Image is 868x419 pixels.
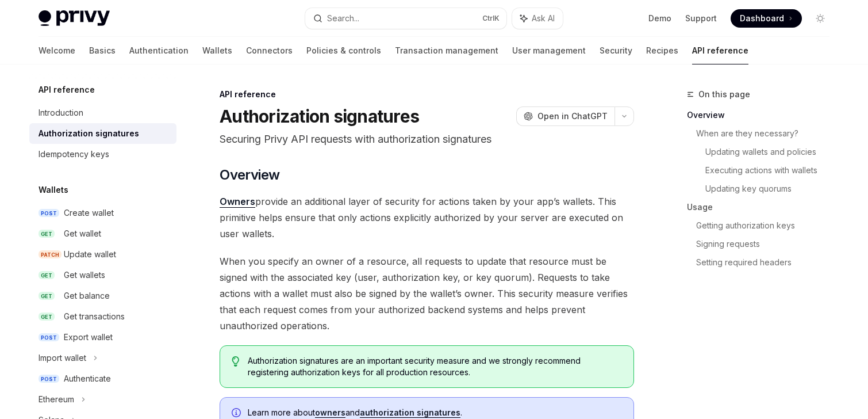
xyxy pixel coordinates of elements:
[482,14,500,23] span: Ctrl K
[248,355,622,378] span: Authorization signatures are an important security measure and we strongly recommend registering ...
[39,209,59,218] span: POST
[600,37,632,64] a: Security
[685,13,717,24] a: Support
[315,407,345,418] a: owners
[698,87,750,101] span: On this page
[39,333,59,342] span: POST
[512,37,586,64] a: User management
[646,37,678,64] a: Recipes
[648,13,671,24] a: Demo
[692,37,748,64] a: API reference
[39,250,62,259] span: PATCH
[39,83,95,97] h5: API reference
[306,37,381,64] a: Policies & controls
[39,271,55,280] span: GET
[64,247,116,261] div: Update wallet
[532,13,555,24] span: Ask AI
[39,183,68,197] h5: Wallets
[129,37,189,64] a: Authentication
[220,89,634,100] div: API reference
[537,111,608,122] span: Open in ChatGPT
[39,106,83,120] div: Introduction
[232,356,240,367] svg: Tip
[39,292,55,300] span: GET
[705,161,839,180] a: Executing actions with wallets
[29,285,176,306] a: GETGet balance
[246,37,293,64] a: Connectors
[705,180,839,198] a: Updating key quorums
[248,407,622,418] span: Learn more about and .
[696,124,839,143] a: When are they necessary?
[29,102,176,123] a: Introduction
[39,127,139,140] div: Authorization signatures
[395,37,498,64] a: Transaction management
[29,244,176,265] a: PATCHUpdate wallet
[64,227,101,241] div: Get wallet
[39,10,110,26] img: light logo
[220,131,634,147] p: Securing Privy API requests with authorization signatures
[811,9,829,28] button: Toggle dark mode
[29,203,176,223] a: POSTCreate wallet
[705,143,839,161] a: Updating wallets and policies
[220,106,419,127] h1: Authorization signatures
[64,310,125,323] div: Get transactions
[740,13,784,24] span: Dashboard
[29,223,176,244] a: GETGet wallet
[64,289,110,303] div: Get balance
[220,193,634,242] span: provide an additional layer of security for actions taken by your app’s wallets. This primitive h...
[39,230,55,238] span: GET
[305,8,506,29] button: Search...CtrlK
[29,306,176,327] a: GETGet transactions
[29,265,176,285] a: GETGet wallets
[696,216,839,235] a: Getting authorization keys
[29,144,176,165] a: Idempotency keys
[731,9,802,28] a: Dashboard
[696,253,839,272] a: Setting required headers
[64,206,114,220] div: Create wallet
[696,235,839,253] a: Signing requests
[29,368,176,389] a: POSTAuthenticate
[29,123,176,144] a: Authorization signatures
[39,313,55,321] span: GET
[516,106,614,126] button: Open in ChatGPT
[39,375,59,383] span: POST
[360,407,460,418] a: authorization signatures
[327,12,359,25] div: Search...
[39,147,109,161] div: Idempotency keys
[220,253,634,334] span: When you specify an owner of a resource, all requests to update that resource must be signed with...
[687,198,839,216] a: Usage
[39,37,75,64] a: Welcome
[64,268,105,282] div: Get wallets
[202,37,232,64] a: Wallets
[220,196,255,208] a: Owners
[64,330,113,344] div: Export wallet
[39,351,86,365] div: Import wallet
[64,372,111,386] div: Authenticate
[687,106,839,124] a: Overview
[39,393,74,406] div: Ethereum
[89,37,116,64] a: Basics
[220,166,279,184] span: Overview
[29,327,176,348] a: POSTExport wallet
[512,8,563,29] button: Ask AI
